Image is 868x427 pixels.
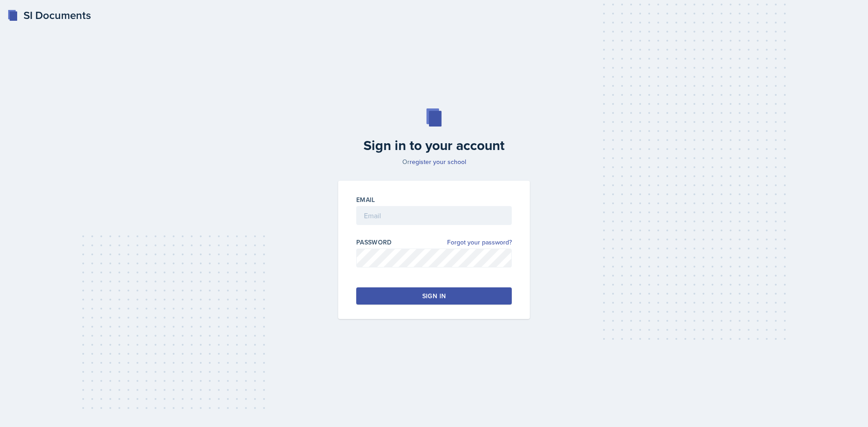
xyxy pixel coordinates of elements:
a: register your school [410,157,466,166]
div: Sign in [422,291,446,300]
a: Forgot your password? [447,238,512,247]
label: Email [356,195,375,204]
input: Email [356,206,512,225]
p: Or [333,157,535,166]
a: SI Documents [7,7,91,23]
h2: Sign in to your account [333,137,535,154]
button: Sign in [356,287,512,305]
label: Password [356,238,392,247]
